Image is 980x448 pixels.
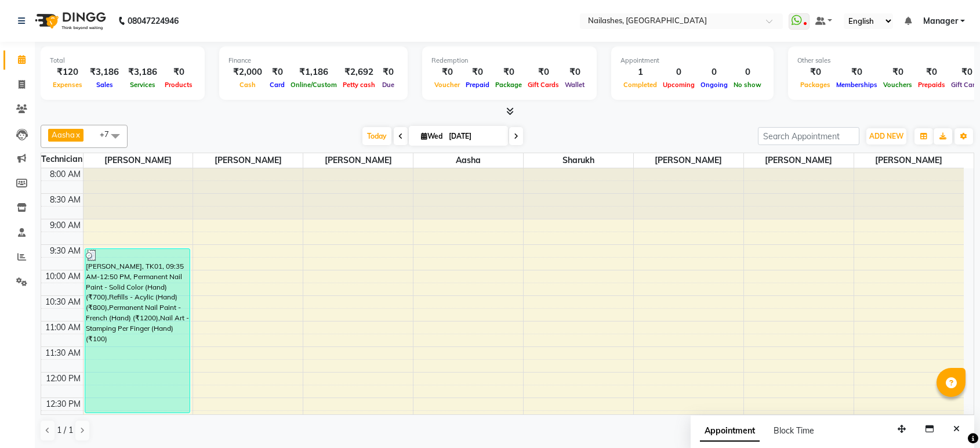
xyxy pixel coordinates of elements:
[880,66,915,79] div: ₹0
[833,66,880,79] div: ₹0
[162,66,195,79] div: ₹0
[931,402,968,436] iframe: chat widget
[303,153,413,168] span: [PERSON_NAME]
[41,153,83,165] div: Technician
[48,219,83,232] div: 9:00 AM
[128,5,179,37] b: 08047224946
[267,81,288,89] span: Card
[75,130,80,139] a: x
[880,81,915,89] span: Vouchers
[340,66,378,79] div: ₹2,692
[43,321,83,334] div: 11:00 AM
[237,81,259,89] span: Cash
[634,153,743,168] span: [PERSON_NAME]
[660,66,698,79] div: 0
[124,66,162,79] div: ₹3,186
[378,66,398,79] div: ₹0
[463,66,492,79] div: ₹0
[492,81,525,89] span: Package
[700,421,760,442] span: Appointment
[869,132,903,140] span: ADD NEW
[915,66,948,79] div: ₹0
[228,56,398,66] div: Finance
[43,296,83,308] div: 10:30 AM
[43,398,83,410] div: 12:30 PM
[525,81,562,89] span: Gift Cards
[43,373,83,385] div: 12:00 PM
[267,66,288,79] div: ₹0
[698,81,731,89] span: Ongoing
[162,81,195,89] span: Products
[43,270,83,283] div: 10:00 AM
[48,194,83,206] div: 8:30 AM
[562,66,587,79] div: ₹0
[127,81,158,89] span: Services
[85,249,190,413] div: [PERSON_NAME], TK01, 09:35 AM-12:50 PM, Permanent Nail Paint - Solid Color (Hand) (₹700),Refills ...
[660,81,698,89] span: Upcoming
[418,132,445,140] span: Wed
[923,15,958,27] span: Manager
[620,56,764,66] div: Appointment
[854,153,964,168] span: [PERSON_NAME]
[362,127,391,145] span: Today
[774,425,814,436] span: Block Time
[525,66,562,79] div: ₹0
[915,81,948,89] span: Prepaids
[797,66,833,79] div: ₹0
[340,81,378,89] span: Petty cash
[620,81,660,89] span: Completed
[492,66,525,79] div: ₹0
[758,127,859,145] input: Search Appointment
[524,153,633,168] span: sharukh
[30,5,109,37] img: logo
[193,153,303,168] span: [PERSON_NAME]
[431,56,587,66] div: Redemption
[48,245,83,257] div: 9:30 AM
[85,66,124,79] div: ₹3,186
[413,153,523,168] span: Aasha
[288,66,340,79] div: ₹1,186
[731,66,764,79] div: 0
[288,81,340,89] span: Online/Custom
[43,347,83,359] div: 11:30 AM
[52,130,75,139] span: Aasha
[57,424,73,436] span: 1 / 1
[431,81,463,89] span: Voucher
[50,56,195,66] div: Total
[100,129,118,139] span: +7
[797,81,833,89] span: Packages
[731,81,764,89] span: No show
[445,128,503,145] input: 2025-09-03
[431,66,463,79] div: ₹0
[84,153,193,168] span: [PERSON_NAME]
[463,81,492,89] span: Prepaid
[866,128,906,144] button: ADD NEW
[93,81,116,89] span: Sales
[744,153,854,168] span: [PERSON_NAME]
[698,66,731,79] div: 0
[50,81,85,89] span: Expenses
[833,81,880,89] span: Memberships
[48,168,83,180] div: 8:00 AM
[50,66,85,79] div: ₹120
[620,66,660,79] div: 1
[228,66,267,79] div: ₹2,000
[379,81,397,89] span: Due
[562,81,587,89] span: Wallet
